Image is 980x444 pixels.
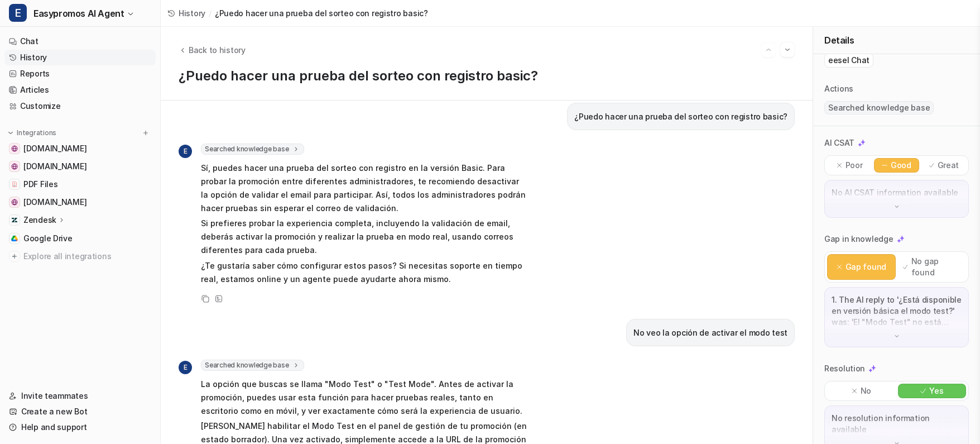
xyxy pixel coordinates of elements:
[4,50,156,65] a: History
[11,163,18,170] img: easypromos-apiref.redoc.ly
[4,34,156,49] a: Chat
[4,194,156,210] a: www.easypromosapp.com[DOMAIN_NAME]
[201,144,304,155] span: Searched knowledge base
[824,101,934,114] span: Searched knowledge base
[23,197,87,208] span: [DOMAIN_NAME]
[201,360,304,371] span: Searched knowledge base
[23,179,57,190] span: PDF Files
[824,83,853,94] p: Actions
[824,233,893,245] p: Gap in knowledge
[189,44,246,56] span: Back to history
[4,388,156,404] a: Invite teammates
[142,129,150,137] img: menu_add.svg
[891,160,911,171] p: Good
[846,261,886,273] p: Gap found
[179,7,205,19] span: History
[824,137,854,149] p: AI CSAT
[765,45,772,55] img: Previous session
[861,385,871,397] p: No
[11,181,18,188] img: PDF Files
[4,127,60,139] button: Integrations
[4,419,156,435] a: Help and support
[4,249,156,264] a: Explore all integrations
[23,247,151,265] span: Explore all integrations
[4,141,156,156] a: www.notion.com[DOMAIN_NAME]
[828,55,869,66] p: eesel Chat
[201,259,527,286] p: ¿Te gustaría saber cómo configurar estos pasos? Si necesitas soporte en tiempo real, estamos onli...
[215,7,428,19] span: ¿Puedo hacer una prueba del sorteo con registro basic?
[633,326,787,340] p: No veo la opción de activar el modo test
[179,145,192,158] span: E
[574,110,787,123] p: ¿Puedo hacer una prueba del sorteo con registro basic?
[4,231,156,246] a: Google DriveGoogle Drive
[4,159,156,174] a: easypromos-apiref.redoc.ly[DOMAIN_NAME]
[4,82,156,98] a: Articles
[7,129,15,137] img: expand menu
[832,413,962,435] p: No resolution information available
[201,161,527,215] p: Sí, puedes hacer una prueba del sorteo con registro en la versión Basic. Para probar la promoción...
[23,233,73,244] span: Google Drive
[179,44,246,56] button: Back to history
[201,217,527,257] p: Si prefieres probar la experiencia completa, incluyendo la validación de email, deberás activar l...
[784,45,791,55] img: Next session
[17,128,56,137] p: Integrations
[893,332,901,340] img: down-arrow
[929,385,943,397] p: Yes
[9,251,20,262] img: explore all integrations
[4,98,156,114] a: Customize
[832,294,962,328] p: 1. The AI reply to '¿Está disponible en versión básica el modo test?' was: 'El "Modo Test" no est...
[23,161,87,172] span: [DOMAIN_NAME]
[179,361,192,374] span: E
[23,143,87,154] span: [DOMAIN_NAME]
[911,256,961,278] p: No gap found
[33,6,124,21] span: Easypromos AI Agent
[938,160,959,171] p: Great
[9,4,27,22] span: E
[23,214,56,226] p: Zendesk
[209,7,212,19] span: /
[813,27,980,54] div: Details
[846,160,863,171] p: Poor
[11,235,18,242] img: Google Drive
[780,42,795,57] button: Go to next session
[179,68,795,84] h1: ¿Puedo hacer una prueba del sorteo con registro basic?
[761,42,776,57] button: Go to previous session
[4,404,156,419] a: Create a new Bot
[4,176,156,192] a: PDF FilesPDF Files
[201,378,527,418] p: La opción que buscas se llama "Modo Test" o "Test Mode". Antes de activar la promoción, puedes us...
[11,145,18,152] img: www.notion.com
[832,187,962,198] p: No AI CSAT information available
[824,363,865,374] p: Resolution
[893,203,901,211] img: down-arrow
[167,7,205,19] a: History
[4,66,156,82] a: Reports
[11,199,18,206] img: www.easypromosapp.com
[11,217,18,223] img: Zendesk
